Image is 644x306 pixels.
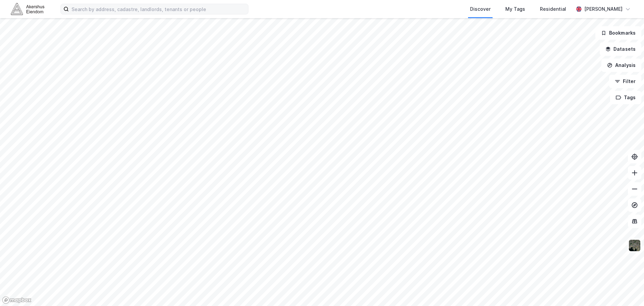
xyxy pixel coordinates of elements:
div: [PERSON_NAME] [584,5,623,13]
img: akershus-eiendom-logo.9091f326c980b4bce74ccdd9f866810c.svg [11,3,44,15]
div: Discover [470,5,491,13]
input: Search by address, cadastre, landlords, tenants or people [69,4,248,14]
div: My Tags [505,5,525,13]
iframe: Chat Widget [610,274,644,306]
div: Residential [540,5,566,13]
